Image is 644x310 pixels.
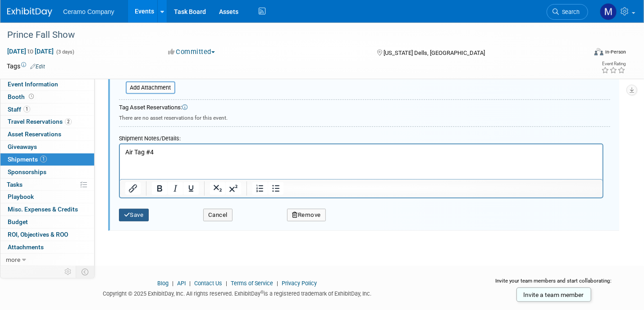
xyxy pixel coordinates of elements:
[76,266,95,278] td: Toggle Event Tabs
[534,47,626,60] div: Event Format
[0,191,94,203] a: Playbook
[0,254,94,266] a: more
[40,156,47,162] span: 1
[187,280,193,287] span: |
[8,231,68,238] span: ROI, Objectives & ROO
[594,48,603,55] img: Format-Inperson.png
[481,277,626,291] div: Invite your team members and start collaborating:
[7,47,54,55] span: [DATE] [DATE]
[0,128,94,140] a: Asset Reservations
[119,130,603,144] div: Shipment Notes/Details:
[0,141,94,153] a: Giveaways
[0,103,94,116] a: Staff1
[224,280,230,287] span: |
[8,156,47,163] span: Shipments
[4,27,573,43] div: Prince Fall Show
[8,143,37,150] span: Giveaways
[165,47,219,57] button: Committed
[6,256,20,263] span: more
[183,182,199,195] button: Underline
[282,280,317,287] a: Privacy Policy
[119,112,610,122] div: There are no asset reservations for this event.
[65,118,72,125] span: 2
[384,49,485,56] span: [US_STATE] Dells, [GEOGRAPHIC_DATA]
[0,241,94,253] a: Attachments
[0,78,94,90] a: Event Information
[559,9,580,15] span: Search
[7,62,45,71] td: Tags
[0,153,94,166] a: Shipments1
[8,93,36,100] span: Booth
[231,280,274,287] a: Terms of Service
[0,203,94,216] a: Misc. Expenses & Credits
[119,103,610,112] div: Tag Asset Reservations:
[226,182,241,195] button: Superscript
[605,49,626,55] div: In-Person
[125,182,141,195] button: Insert/edit link
[275,280,281,287] span: |
[287,209,326,221] button: Remove
[63,8,114,15] span: Ceramo Company
[8,130,61,138] span: Asset Reservations
[601,62,626,66] div: Event Rating
[0,166,94,178] a: Sponsorships
[152,182,167,195] button: Bold
[268,182,283,195] button: Bullet list
[8,243,44,251] span: Attachments
[119,209,149,221] button: Save
[8,193,34,200] span: Playbook
[23,106,30,112] span: 1
[60,266,76,278] td: Personalize Event Tab Strip
[26,48,35,55] span: to
[0,216,94,228] a: Budget
[252,182,268,195] button: Numbered list
[170,280,176,287] span: |
[27,93,36,100] span: Booth not reserved yet
[7,288,468,298] div: Copyright © 2025 ExhibitDay, Inc. All rights reserved. ExhibitDay is a registered trademark of Ex...
[7,181,23,188] span: Tasks
[120,144,603,179] iframe: Rich Text Area
[0,229,94,241] a: ROI, Objectives & ROO
[55,49,74,55] span: (3 days)
[0,116,94,128] a: Travel Reservations2
[158,280,169,287] a: Blog
[8,168,46,175] span: Sponsorships
[547,4,588,20] a: Search
[516,288,591,302] a: Invite a team member
[30,63,45,70] a: Edit
[261,290,264,295] sup: ®
[195,280,223,287] a: Contact Us
[8,206,78,213] span: Misc. Expenses & Credits
[203,209,233,221] button: Cancel
[178,280,186,287] a: API
[0,91,94,103] a: Booth
[7,8,52,17] img: ExhibitDay
[8,118,72,125] span: Travel Reservations
[168,182,183,195] button: Italic
[8,106,30,113] span: Staff
[210,182,225,195] button: Subscript
[600,3,617,20] img: Mark Ries
[8,218,28,225] span: Budget
[8,81,58,88] span: Event Information
[0,179,94,191] a: Tasks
